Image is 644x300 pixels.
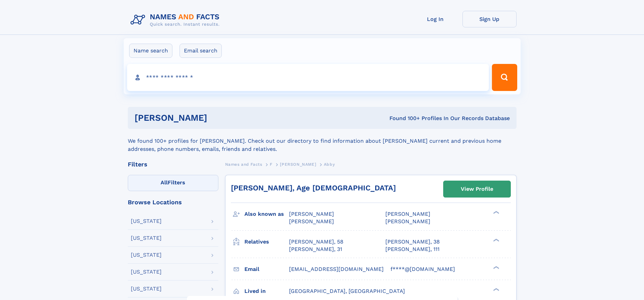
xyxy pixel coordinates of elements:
[461,181,493,197] div: View Profile
[385,246,439,253] a: [PERSON_NAME], 111
[128,11,225,29] img: Logo Names and Facts
[289,238,343,246] a: [PERSON_NAME], 58
[280,160,316,168] a: [PERSON_NAME]
[280,162,316,167] span: [PERSON_NAME]
[289,211,334,217] span: [PERSON_NAME]
[231,184,396,192] a: [PERSON_NAME], Age [DEMOGRAPHIC_DATA]
[385,218,430,225] span: [PERSON_NAME]
[135,114,299,122] h1: [PERSON_NAME]
[225,160,262,168] a: Names and Facts
[180,44,222,58] label: Email search
[492,210,500,215] div: ❯
[270,160,272,168] a: F
[131,218,162,224] div: [US_STATE]
[244,236,289,248] h3: Relatives
[128,161,218,167] div: Filters
[385,238,440,246] a: [PERSON_NAME], 38
[289,288,405,294] span: [GEOGRAPHIC_DATA], [GEOGRAPHIC_DATA]
[289,218,334,225] span: [PERSON_NAME]
[131,286,162,292] div: [US_STATE]
[128,129,517,153] div: We found 100+ profiles for [PERSON_NAME]. Check out our directory to find information about [PERS...
[289,266,384,272] span: [EMAIL_ADDRESS][DOMAIN_NAME]
[128,175,218,191] label: Filters
[244,263,289,275] h3: Email
[492,287,500,292] div: ❯
[492,64,517,91] button: Search Button
[244,285,289,297] h3: Lived in
[492,238,500,242] div: ❯
[131,252,162,258] div: [US_STATE]
[385,211,430,217] span: [PERSON_NAME]
[127,64,489,91] input: search input
[129,44,172,58] label: Name search
[444,181,510,197] a: View Profile
[462,11,517,27] a: Sign Up
[131,235,162,241] div: [US_STATE]
[161,179,168,186] span: All
[298,115,510,122] div: Found 100+ Profiles In Our Records Database
[408,11,462,27] a: Log In
[131,269,162,275] div: [US_STATE]
[270,162,272,167] span: F
[289,246,342,253] a: [PERSON_NAME], 31
[244,208,289,220] h3: Also known as
[128,199,218,205] div: Browse Locations
[492,265,500,270] div: ❯
[324,162,335,167] span: Abby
